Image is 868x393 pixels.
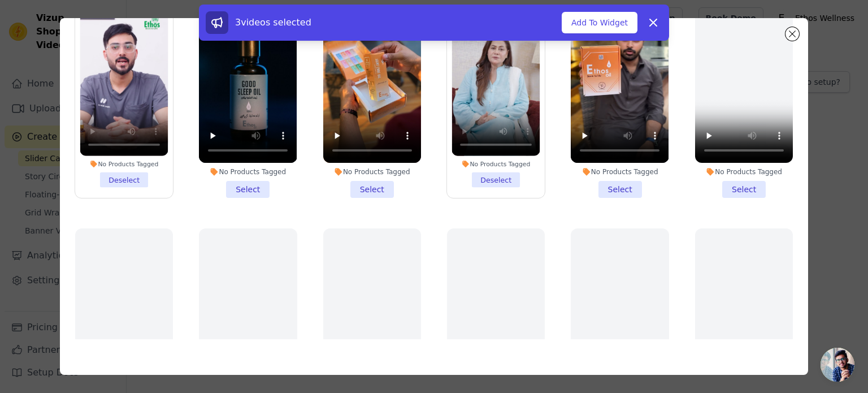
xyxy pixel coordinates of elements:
[695,167,793,176] div: No Products Tagged
[452,160,540,168] div: No Products Tagged
[235,17,311,28] span: 3 videos selected
[562,12,637,33] button: Add To Widget
[199,167,297,176] div: No Products Tagged
[571,167,669,176] div: No Products Tagged
[821,348,854,382] div: Open chat
[323,167,421,176] div: No Products Tagged
[80,160,168,168] div: No Products Tagged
